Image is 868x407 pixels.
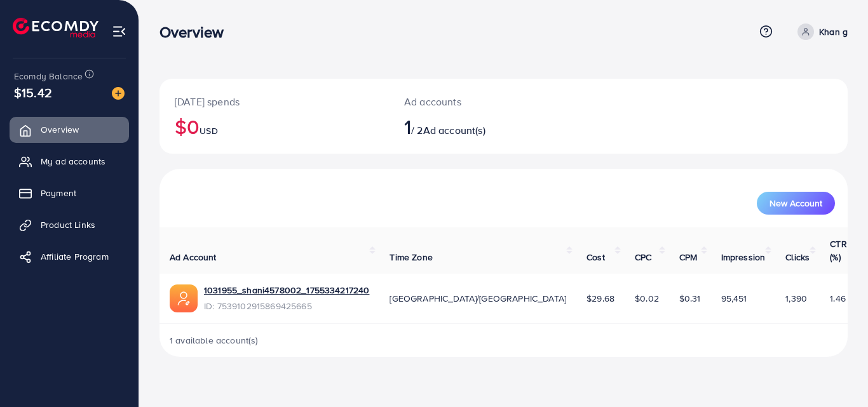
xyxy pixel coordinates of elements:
a: My ad accounts [10,149,129,174]
p: Khan g [819,24,848,39]
span: New Account [770,199,822,208]
p: Ad accounts [404,94,546,109]
span: CPM [679,251,697,264]
span: $15.42 [14,83,52,102]
span: $0.31 [679,292,701,305]
span: Cost [587,251,605,264]
h2: / 2 [404,114,546,138]
h3: Overview [159,23,234,41]
span: CTR (%) [830,237,846,263]
button: New Account [757,192,835,215]
span: Affiliate Program [41,250,109,263]
span: 1 available account(s) [170,334,259,347]
p: [DATE] spends [175,94,374,109]
span: Ad Account [170,251,217,264]
span: My ad accounts [41,155,105,168]
span: [GEOGRAPHIC_DATA]/[GEOGRAPHIC_DATA] [390,292,566,305]
h2: $0 [175,114,374,138]
span: $0.02 [635,292,659,305]
span: 1.46 [830,292,846,305]
span: Impression [721,251,766,264]
span: $29.68 [587,292,614,305]
a: Affiliate Program [10,244,129,269]
img: menu [112,24,126,39]
span: Time Zone [390,251,432,264]
a: Product Links [10,212,129,237]
img: image [112,87,125,100]
span: 95,451 [721,292,747,305]
iframe: Chat [814,350,858,397]
a: Overview [10,117,129,142]
span: Clicks [785,251,810,264]
span: ID: 7539102915869425665 [204,300,369,312]
span: CPC [635,251,651,264]
span: USD [200,124,217,137]
span: Ad account(s) [423,123,485,137]
span: 1,390 [785,292,807,305]
a: Khan g [792,23,848,40]
span: Ecomdy Balance [14,70,83,83]
span: Payment [41,187,76,199]
img: logo [13,18,98,37]
span: Overview [41,123,79,136]
a: 1031955_shani4578002_1755334217240 [204,284,369,297]
img: ic-ads-acc.e4c84228.svg [170,284,198,312]
span: Product Links [41,218,95,231]
a: Payment [10,180,129,206]
span: 1 [404,112,411,141]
